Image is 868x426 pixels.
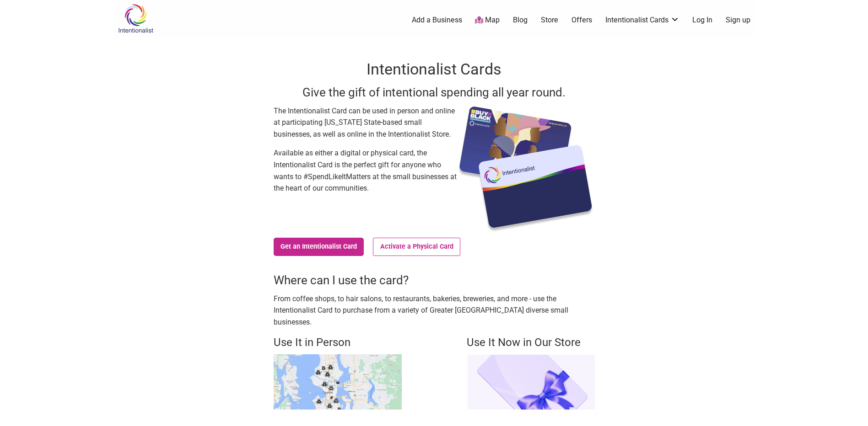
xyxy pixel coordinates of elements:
a: Log In [692,15,712,25]
img: Buy Black map [274,354,402,410]
h3: Give the gift of intentional spending all year round. [274,84,595,101]
a: Blog [513,15,528,25]
a: Add a Business [412,15,462,25]
a: Offers [571,15,592,25]
img: Intentionalist [114,4,157,33]
h1: Intentionalist Cards [274,59,595,80]
a: Intentionalist Cards [605,15,679,25]
p: From coffee shops, to hair salons, to restaurants, bakeries, breweries, and more - use the Intent... [274,293,595,328]
h3: Where can I use the card? [274,272,595,288]
h4: Use It in Person [274,335,402,351]
a: Store [541,15,558,25]
a: Map [475,15,500,26]
p: The Intentionalist Card can be used in person and online at participating [US_STATE] State-based ... [274,105,457,140]
a: Sign up [726,15,750,25]
img: Intentionalist Card [457,105,595,233]
a: Activate a Physical Card [373,238,460,256]
h4: Use It Now in Our Store [467,335,595,351]
img: Intentionalist Store [467,354,595,410]
a: Get an Intentionalist Card [274,238,364,256]
p: Available as either a digital or physical card, the Intentionalist Card is the perfect gift for a... [274,147,457,194]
